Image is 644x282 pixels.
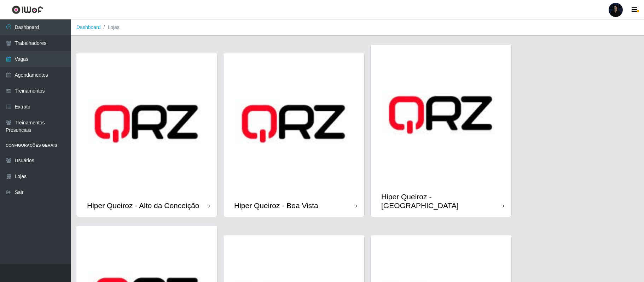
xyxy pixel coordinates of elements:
div: Hiper Queiroz - Boa Vista [234,201,318,210]
img: CoreUI Logo [12,5,43,14]
a: Hiper Queiroz - [GEOGRAPHIC_DATA] [371,45,511,217]
li: Lojas [101,24,120,31]
a: Hiper Queiroz - Alto da Conceição [76,53,217,217]
div: Hiper Queiroz - Alto da Conceição [87,201,199,210]
img: cardImg [224,53,364,194]
div: Hiper Queiroz - [GEOGRAPHIC_DATA] [381,192,503,210]
a: Hiper Queiroz - Boa Vista [224,53,364,217]
img: cardImg [76,53,217,194]
nav: breadcrumb [71,19,644,36]
a: Dashboard [76,24,101,30]
img: cardImg [371,45,511,185]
